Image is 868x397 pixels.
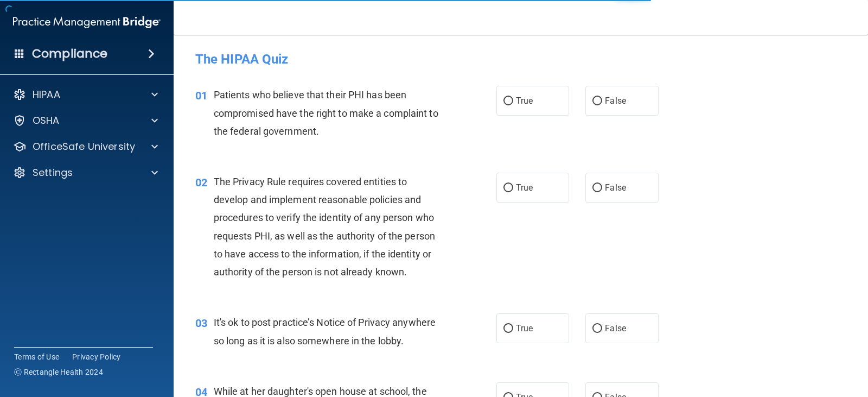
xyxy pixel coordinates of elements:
[32,46,107,61] h4: Compliance
[592,325,602,333] input: False
[592,184,602,192] input: False
[516,323,533,333] span: True
[516,182,533,193] span: True
[14,351,59,362] a: Terms of Use
[503,184,513,192] input: True
[33,114,60,127] p: OSHA
[33,140,135,153] p: OfficeSafe University
[214,89,438,136] span: Patients who believe that their PHI has been compromised have the right to make a complaint to th...
[516,96,533,106] span: True
[195,89,207,102] span: 01
[33,88,60,101] p: HIPAA
[503,325,513,333] input: True
[592,97,602,105] input: False
[195,52,846,66] h4: The HIPAA Quiz
[214,317,436,346] span: It's ok to post practice’s Notice of Privacy anywhere so long as it is also somewhere in the lobby.
[605,323,626,333] span: False
[605,96,626,106] span: False
[33,166,73,179] p: Settings
[503,97,513,105] input: True
[13,88,158,101] a: HIPAA
[605,182,626,193] span: False
[214,176,435,278] span: The Privacy Rule requires covered entities to develop and implement reasonable policies and proce...
[14,367,103,377] span: Ⓒ Rectangle Health 2024
[72,351,121,362] a: Privacy Policy
[13,140,158,153] a: OfficeSafe University
[13,166,158,179] a: Settings
[195,317,207,330] span: 03
[195,176,207,189] span: 02
[13,114,158,127] a: OSHA
[13,11,161,33] img: PMB logo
